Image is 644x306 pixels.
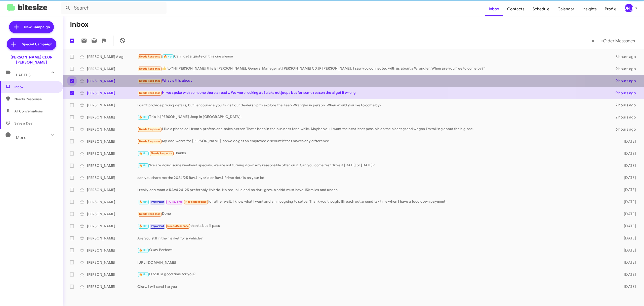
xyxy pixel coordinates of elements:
[139,249,148,252] span: 🔥 Hot
[151,200,164,203] span: Important
[87,175,137,180] div: [PERSON_NAME]
[137,126,614,132] div: I like a phone call from a professional sales person.That's been in the business for a while. May...
[87,211,137,217] div: [PERSON_NAME]
[603,38,635,44] span: Older Messages
[137,138,614,144] div: My dad works for [PERSON_NAME], so we do get an employee discount if that makes any difference.
[22,42,52,47] span: Special Campaign
[614,78,640,83] div: 9 hours ago
[137,284,614,289] div: Okay, I will send i to you
[87,187,137,192] div: [PERSON_NAME]
[589,36,597,46] button: Previous
[614,211,640,217] div: [DATE]
[137,54,614,59] div: Can I get a quote on this one please
[592,38,594,44] span: «
[139,79,160,82] span: Needs Response
[614,224,640,229] div: [DATE]
[578,2,601,16] a: Insights
[87,54,137,59] div: [PERSON_NAME] Alag
[137,211,614,217] div: Done
[87,127,137,132] div: [PERSON_NAME]
[614,163,640,168] div: [DATE]
[503,2,529,16] a: Contacts
[7,38,56,50] a: Special Campaign
[61,2,167,14] input: Search
[137,90,614,96] div: Hi we spoke with someone there already. We were looking at Buicks not jeeps but for some reason t...
[553,2,578,16] a: Calendar
[139,224,148,228] span: 🔥 Hot
[14,109,43,114] span: All Conversations
[151,224,164,228] span: Important
[139,212,160,216] span: Needs Response
[614,236,640,241] div: [DATE]
[485,2,503,16] a: Inbox
[70,20,89,28] h1: Inbox
[614,248,640,253] div: [DATE]
[24,24,50,29] span: New Campaign
[614,66,640,71] div: 9 hours ago
[16,135,26,140] span: More
[137,150,614,156] div: Thanks
[137,247,614,253] div: Okay Perfect!
[139,273,148,276] span: 🔥 Hot
[139,200,148,203] span: 🔥 Hot
[137,163,614,168] div: We are doing some weekend specials, we are not turning down any reasonable offer on it. Can you c...
[87,199,137,204] div: [PERSON_NAME]
[14,84,57,89] span: Inbox
[139,140,160,143] span: Needs Response
[9,21,54,33] a: New Campaign
[614,260,640,265] div: [DATE]
[139,128,160,131] span: Needs Response
[87,248,137,253] div: [PERSON_NAME]
[87,260,137,265] div: [PERSON_NAME]
[625,4,633,12] div: [PERSON_NAME]
[137,271,614,277] div: Is 5:30 a good time for you?
[614,151,640,156] div: [DATE]
[137,187,614,192] div: I really only want a RAV4 24-25 preferably Hybrid. No red, blue and no dark grey. Anddd must have...
[614,284,640,289] div: [DATE]
[529,2,553,16] a: Schedule
[139,55,160,58] span: Needs Response
[601,2,620,16] a: Profile
[614,187,640,192] div: [DATE]
[614,199,640,204] div: [DATE]
[151,152,172,155] span: Needs Response
[137,103,614,108] div: I can't provide pricing details, but I encourage you to visit our dealership to explore the Jeep ...
[14,121,33,126] span: Save a Deal
[185,200,207,203] span: Needs Response
[614,139,640,144] div: [DATE]
[597,36,638,46] button: Next
[139,67,160,70] span: Needs Response
[139,152,148,155] span: 🔥 Hot
[87,115,137,120] div: [PERSON_NAME]
[139,115,148,119] span: 🔥 Hot
[137,175,614,180] div: can you share me the 2024/25 Rav4 hybrid or Rav4 Prime details on your lot
[614,175,640,180] div: [DATE]
[620,4,638,12] button: [PERSON_NAME]
[614,103,640,108] div: 2 hours ago
[87,103,137,108] div: [PERSON_NAME]
[16,73,31,77] span: Labels
[137,260,614,265] div: [URL][DOMAIN_NAME]
[87,151,137,156] div: [PERSON_NAME]
[167,224,189,228] span: Needs Response
[589,36,638,46] nav: Page navigation example
[87,90,137,96] div: [PERSON_NAME]
[167,200,182,203] span: Try Pausing
[137,223,614,229] div: thanks but ill pass
[614,115,640,120] div: 2 hours ago
[87,284,137,289] div: [PERSON_NAME]
[139,164,148,167] span: 🔥 Hot
[137,66,614,72] div: ​👍​ to “ Hi [PERSON_NAME] this is [PERSON_NAME], General Manager at [PERSON_NAME] CDJR [PERSON_NA...
[164,55,172,58] span: 🔥 Hot
[137,114,614,120] div: This is [PERSON_NAME] Jeep in [GEOGRAPHIC_DATA].
[137,236,614,241] div: Are you still in the market for a vehicle?
[137,78,614,84] div: What is this about
[614,90,640,96] div: 9 hours ago
[87,78,137,83] div: [PERSON_NAME]
[600,38,603,44] span: »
